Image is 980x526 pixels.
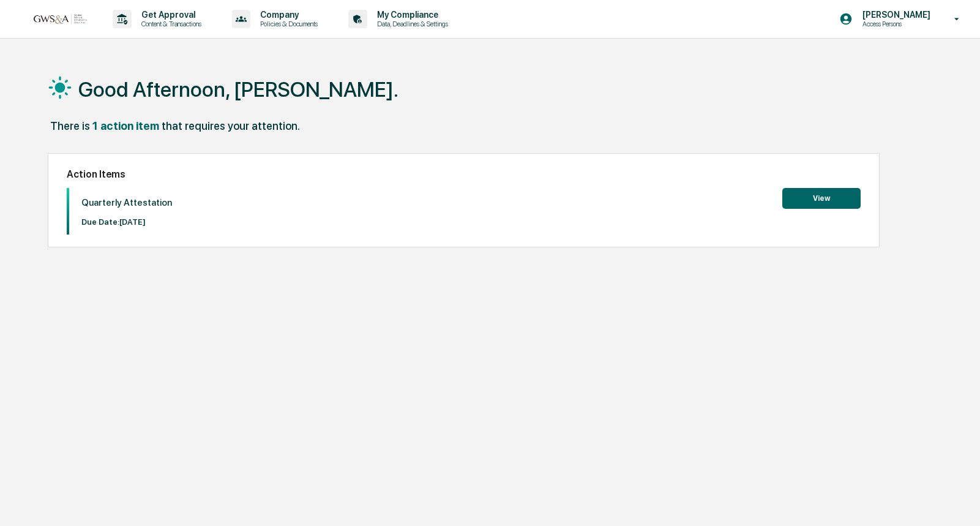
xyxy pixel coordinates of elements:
div: There is [50,119,90,132]
p: Data, Deadlines & Settings [367,20,454,28]
h1: Good Afternoon, [PERSON_NAME]. [78,77,398,102]
div: 1 action item [92,119,159,132]
p: Policies & Documents [250,20,324,28]
button: View [782,188,861,209]
iframe: Open customer support [941,486,974,519]
p: Quarterly Attestation [81,197,172,208]
a: View [782,192,861,203]
h2: Action Items [67,168,861,180]
p: [PERSON_NAME] [853,10,937,20]
p: Access Persons [853,20,937,28]
p: Company [250,10,324,20]
p: Get Approval [132,10,208,20]
div: that requires your attention. [162,119,300,132]
p: Due Date: [DATE] [81,217,172,227]
img: logo [29,13,88,24]
p: Content & Transactions [132,20,208,28]
p: My Compliance [367,10,454,20]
